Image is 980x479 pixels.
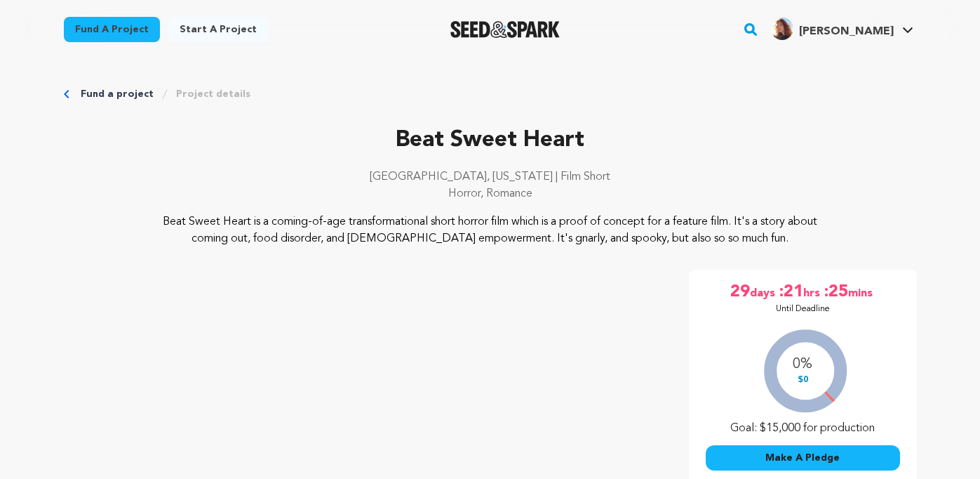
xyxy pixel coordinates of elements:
[81,87,154,101] a: Fund a project
[450,21,561,38] img: Seed&Spark Logo Dark Mode
[168,17,268,42] a: Start a project
[771,18,793,40] img: 75a678ec86985557.jpg
[64,124,917,157] p: Beat Sweet Heart
[778,281,803,303] span: :21
[176,87,250,101] a: Project details
[64,169,917,185] p: [GEOGRAPHIC_DATA], [US_STATE] | Film Short
[149,214,831,247] p: Beat Sweet Heart is a coming-of-age transformational short horror film which is a proof of concep...
[64,17,160,42] a: Fund a project
[771,18,894,40] div: Tatyana K.'s Profile
[776,303,830,315] p: Until Deadline
[64,87,917,101] div: Breadcrumb
[803,281,823,303] span: hrs
[706,445,900,471] button: Make A Pledge
[730,281,750,303] span: 29
[848,281,875,303] span: mins
[768,15,916,40] a: Tatyana K.'s Profile
[750,281,778,303] span: days
[450,21,561,38] a: Seed&Spark Homepage
[799,26,894,37] span: [PERSON_NAME]
[823,281,848,303] span: :25
[64,185,917,202] p: Horror, Romance
[768,15,916,44] span: Tatyana K.'s Profile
